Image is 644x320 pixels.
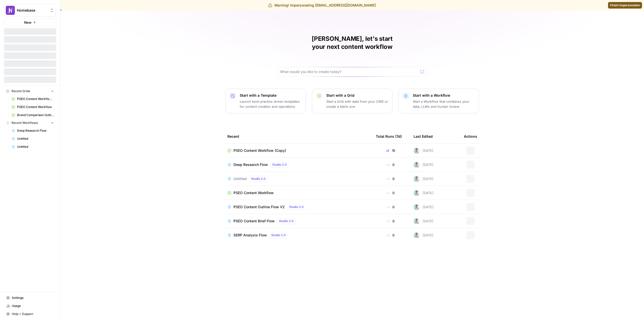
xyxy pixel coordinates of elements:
span: Finish impersonation [610,3,640,8]
span: Studio 2.0 [272,162,287,167]
span: Studio 2.0 [279,219,294,223]
img: xjyi7gh9lz0icmjo8v3lxainuvr4 [414,148,420,154]
span: PSEO Content Workflow [233,190,274,195]
span: PSEO Content Brief Flow [233,219,275,224]
span: Deep Research Flow [233,162,268,167]
div: Recent [227,129,368,143]
div: Actions [464,129,477,143]
p: Start with a Template [240,93,302,98]
span: PSEO Content Workflow (Copy) [17,97,54,101]
span: PSEO Content Outline Flow V2 [233,204,285,209]
span: New [24,20,31,25]
div: 0 [376,176,406,181]
button: Workspace: Homebase [4,4,56,17]
div: 0 [376,219,406,224]
button: Start with a WorkflowStart a Workflow that combines your data, LLMs and human review [398,89,479,113]
p: Start a Grid with data from your CMS or create a blank one [326,99,388,109]
div: [DATE] [414,218,433,224]
div: [DATE] [414,176,433,182]
span: Usage [12,304,54,308]
span: Studio 2.0 [289,205,304,209]
span: Studio 2.0 [251,176,266,181]
a: Finish impersonation [608,2,642,9]
p: Start with a Workflow [413,93,475,98]
a: SERP Analysis FlowStudio 2.0 [227,232,368,238]
p: Start with a Grid [326,93,388,98]
button: Start with a GridStart a Grid with data from your CMS or create a blank one [312,89,392,113]
a: Deep Research Flow [9,127,56,135]
a: Deep Research FlowStudio 2.0 [227,162,368,168]
div: 15 [376,148,406,153]
button: Recent Grids [4,87,56,95]
a: PSEO Content Outline Flow V2Studio 2.0 [227,204,368,210]
span: Recent Workflows [12,121,38,125]
div: Last Edited [414,129,433,143]
button: New [4,19,56,26]
span: Settings [12,296,54,300]
span: PSEO Content Workflow (Copy) [233,148,286,153]
span: Brand Comparison Outline Generator [17,113,54,117]
span: Homebase [17,8,47,13]
div: [DATE] [414,232,433,238]
a: PSEO Content Workflow [227,190,368,195]
img: xjyi7gh9lz0icmjo8v3lxainuvr4 [414,204,420,210]
div: 0 [376,204,406,209]
img: xjyi7gh9lz0icmjo8v3lxainuvr4 [414,176,420,182]
a: Untitled [9,135,56,143]
img: Homebase Logo [6,6,15,15]
p: Launch best-practice driven templates for content creation and operations [240,99,302,109]
img: xjyi7gh9lz0icmjo8v3lxainuvr4 [414,190,420,196]
div: [DATE] [414,148,433,154]
div: 0 [376,233,406,238]
a: PSEO Content Workflow [9,103,56,111]
img: xjyi7gh9lz0icmjo8v3lxainuvr4 [414,162,420,168]
p: Start a Workflow that combines your data, LLMs and human review [413,99,475,109]
a: Usage [4,302,56,310]
span: Untitled [233,176,247,181]
span: PSEO Content Workflow [17,105,54,109]
span: Untitled [17,136,54,141]
a: PSEO Content Workflow (Copy) [9,95,56,103]
span: Untitled [17,145,54,149]
button: Help + Support [4,310,56,318]
div: 0 [376,190,406,195]
a: UntitledStudio 2.0 [227,176,368,182]
h1: [PERSON_NAME], let's start your next content workflow [277,35,428,51]
div: [DATE] [414,190,433,196]
span: Deep Research Flow [17,128,54,133]
span: Recent Grids [12,89,30,93]
span: Help + Support [12,312,54,316]
img: xjyi7gh9lz0icmjo8v3lxainuvr4 [414,232,420,238]
div: 0 [376,162,406,167]
span: SERP Analysis Flow [233,233,267,238]
button: Recent Workflows [4,119,56,127]
a: Settings [4,294,56,302]
span: Studio 2.0 [271,233,286,237]
a: PSEO Content Workflow (Copy) [227,148,368,153]
a: Brand Comparison Outline Generator [9,111,56,119]
input: What would you like to create today? [280,69,418,74]
div: Total Runs (7d) [376,129,402,143]
div: Warning! Impersonating [EMAIL_ADDRESS][DOMAIN_NAME] [268,3,376,8]
button: Start with a TemplateLaunch best-practice driven templates for content creation and operations [225,89,306,113]
div: [DATE] [414,162,433,168]
div: [DATE] [414,204,433,210]
a: PSEO Content Brief FlowStudio 2.0 [227,218,368,224]
a: Untitled [9,143,56,151]
img: xjyi7gh9lz0icmjo8v3lxainuvr4 [414,218,420,224]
